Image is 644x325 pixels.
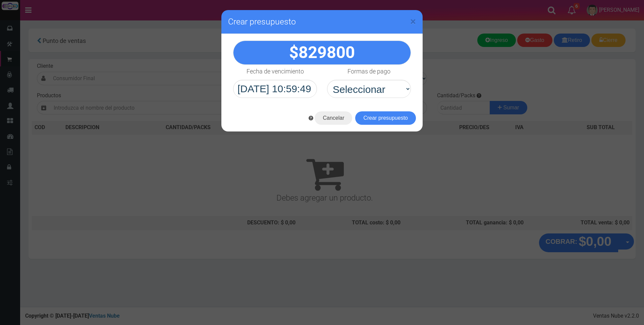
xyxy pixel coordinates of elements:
button: Close [410,16,416,27]
strong: $ [289,43,355,62]
span: 829800 [299,43,355,62]
span: × [410,15,416,28]
h3: Crear presupuesto [228,17,416,27]
h4: Fecha de vencimiento [247,68,304,75]
button: Cancelar [315,111,352,125]
h4: Formas de pago [347,68,390,75]
button: Crear presupuesto [355,111,416,125]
